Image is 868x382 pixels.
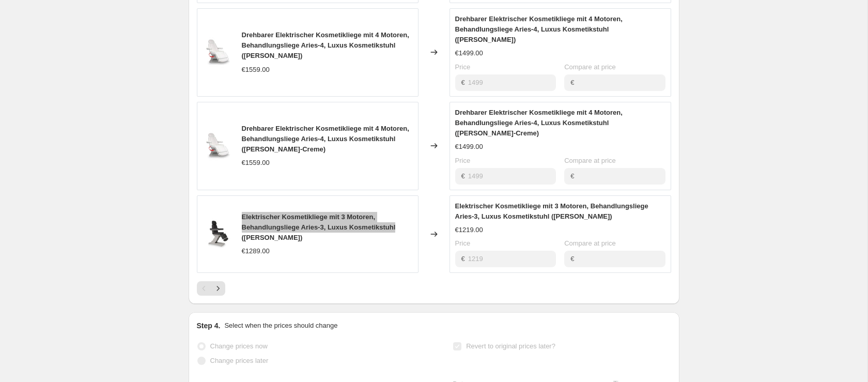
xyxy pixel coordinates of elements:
[203,37,234,68] img: Elektrischer_Kosmetikliege_Aries4W_80x.webp
[210,342,268,350] span: Change prices now
[242,158,270,168] div: €1559.00
[570,79,574,86] span: €
[466,342,555,350] span: Revert to original prices later?
[242,125,409,153] span: Drehbarer Elektrischer Kosmetikliege mit 4 Motoren, Behandlungsliege Aries-4, Luxus Kosmetikstuhl...
[242,65,270,75] div: €1559.00
[242,31,409,59] span: Drehbarer Elektrischer Kosmetikliege mit 4 Motoren, Behandlungsliege Aries-4, Luxus Kosmetikstuhl...
[461,79,465,86] span: €
[455,239,471,247] span: Price
[210,357,269,364] span: Change prices later
[224,320,337,331] p: Select when the prices should change
[203,130,234,161] img: Elektrischer_Kosmetikliege_Aries4W_80x.webp
[455,15,623,43] span: Drehbarer Elektrischer Kosmetikliege mit 4 Motoren, Behandlungsliege Aries-4, Luxus Kosmetikstuhl...
[197,281,225,296] nav: Pagination
[203,219,234,250] img: Elektrischer_Kosmetikliege_mit_3_Motoren_Aries3_80x.webp
[197,320,221,331] h2: Step 4.
[455,202,648,220] span: Elektrischer Kosmetikliege mit 3 Motoren, Behandlungsliege Aries-3, Luxus Kosmetikstuhl ([PERSON_...
[570,172,574,180] span: €
[564,239,616,247] span: Compare at price
[242,213,396,241] span: Elektrischer Kosmetikliege mit 3 Motoren, Behandlungsliege Aries-3, Luxus Kosmetikstuhl ([PERSON_...
[564,63,616,71] span: Compare at price
[461,172,465,180] span: €
[570,255,574,263] span: €
[211,281,225,296] button: Next
[461,255,465,263] span: €
[455,142,483,152] div: €1499.00
[455,48,483,58] div: €1499.00
[455,63,471,71] span: Price
[564,157,616,164] span: Compare at price
[455,225,483,235] div: €1219.00
[242,246,270,256] div: €1289.00
[455,157,471,164] span: Price
[455,109,623,137] span: Drehbarer Elektrischer Kosmetikliege mit 4 Motoren, Behandlungsliege Aries-4, Luxus Kosmetikstuhl...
